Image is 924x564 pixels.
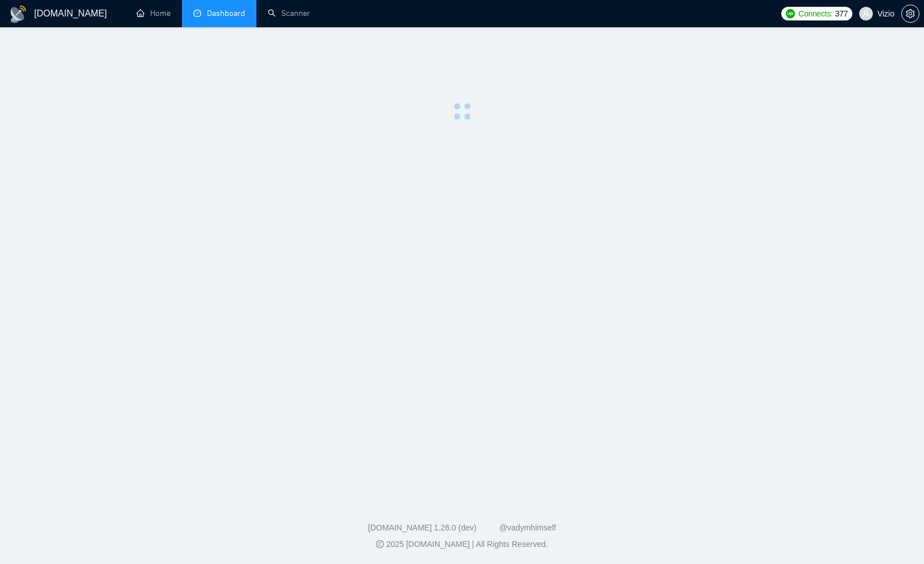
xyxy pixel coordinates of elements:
[499,523,556,532] a: @vadymhimself
[136,9,171,18] a: homeHome
[368,523,476,532] a: [DOMAIN_NAME] 1.26.0 (dev)
[9,538,915,550] div: 2025 [DOMAIN_NAME] | All Rights Reserved.
[901,9,919,18] a: setting
[268,9,310,18] a: searchScanner
[862,10,870,18] span: user
[207,9,245,18] span: Dashboard
[376,540,384,548] span: copyright
[798,7,832,20] span: Connects:
[902,9,919,18] span: setting
[835,7,847,20] span: 377
[193,9,201,17] span: dashboard
[786,9,795,18] img: upwork-logo.png
[901,5,919,23] button: setting
[9,5,27,23] img: logo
